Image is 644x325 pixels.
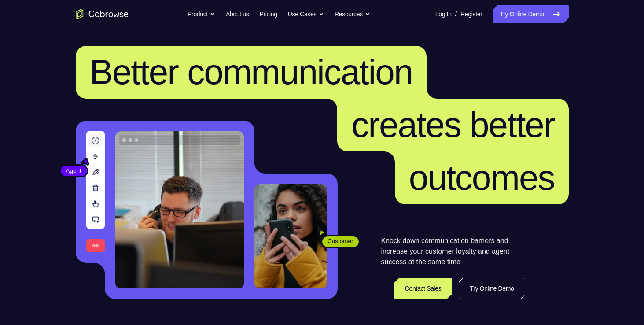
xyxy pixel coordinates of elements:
button: Use Cases [288,5,324,23]
a: Try Online Demo [493,5,568,23]
a: Try Online Demo [459,278,525,299]
span: Better communication [90,52,413,92]
img: A customer support agent talking on the phone [115,131,244,288]
p: Knock down communication barriers and increase your customer loyalty and agent success at the sam... [381,236,525,267]
img: A customer holding their phone [254,184,327,288]
a: Register [460,5,482,23]
button: Product [188,5,215,23]
span: outcomes [409,158,555,197]
span: / [455,9,457,19]
span: creates better [351,105,554,144]
a: Go to the home page [76,9,129,19]
a: About us [226,5,249,23]
a: Contact Sales [394,278,452,299]
a: Log In [435,5,452,23]
button: Resources [335,5,370,23]
a: Pricing [259,5,277,23]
